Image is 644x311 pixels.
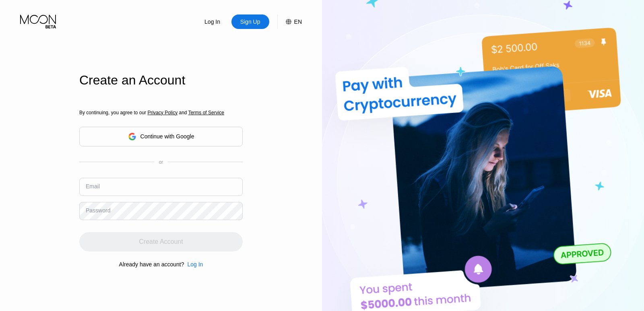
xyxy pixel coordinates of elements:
div: Log In [184,261,203,268]
div: Password [86,207,110,214]
div: Email [86,183,100,189]
div: Sign Up [239,18,261,26]
div: Log In [204,18,221,26]
span: and [178,110,188,115]
div: Sign Up [231,14,269,29]
div: Log In [187,261,203,268]
div: Already have an account? [119,261,184,268]
span: Privacy Policy [147,110,178,115]
div: EN [277,14,302,29]
div: EN [294,19,302,25]
div: Create an Account [79,73,243,88]
div: By continuing, you agree to our [79,110,243,115]
div: or [159,159,163,165]
div: Continue with Google [140,133,194,140]
div: Continue with Google [79,127,243,146]
div: Log In [194,14,231,29]
span: Terms of Service [188,110,224,115]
